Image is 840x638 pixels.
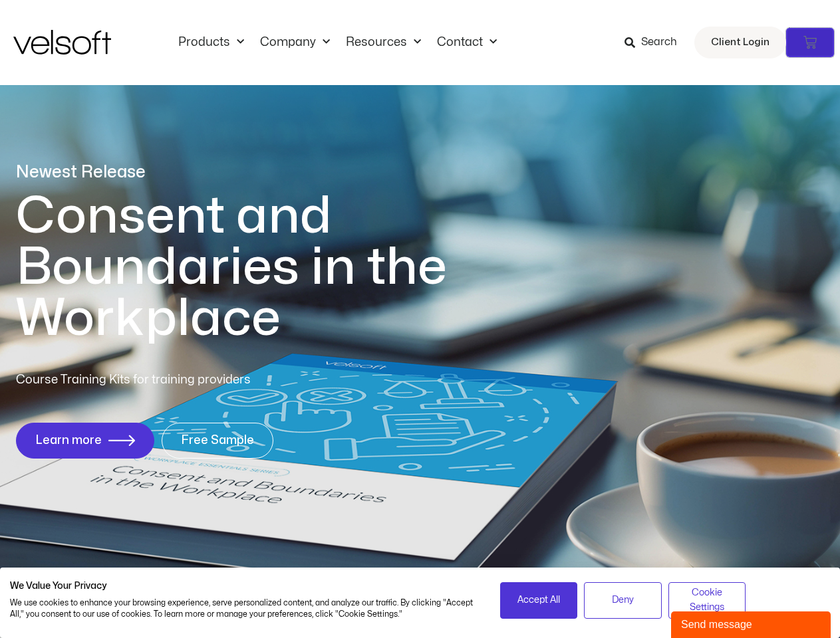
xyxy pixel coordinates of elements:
[162,423,273,459] a: Free Sample
[429,35,505,50] a: ContactMenu Toggle
[16,371,347,389] p: Course Training Kits for training providers
[612,593,634,607] span: Deny
[338,35,429,50] a: ResourcesMenu Toggle
[500,582,578,619] button: Accept all cookies
[10,597,480,620] p: We use cookies to enhance your browsing experience, serve personalized content, and analyze our t...
[170,35,252,50] a: ProductsMenu Toggle
[16,191,501,344] h1: Consent and Boundaries in the Workplace
[13,30,111,54] img: Velsoft Training Materials
[625,31,686,54] a: Search
[181,434,254,447] span: Free Sample
[584,582,662,619] button: Deny all cookies
[517,593,560,607] span: Accept All
[641,34,677,51] span: Search
[16,423,154,459] a: Learn more
[668,582,746,619] button: Adjust cookie preferences
[694,27,786,58] a: Client Login
[10,580,480,592] h2: We Value Your Privacy
[711,34,770,51] span: Client Login
[16,161,501,184] p: Newest Release
[677,585,738,615] span: Cookie Settings
[252,35,338,50] a: CompanyMenu Toggle
[170,35,505,50] nav: Menu
[35,434,102,447] span: Learn more
[671,609,833,638] iframe: chat widget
